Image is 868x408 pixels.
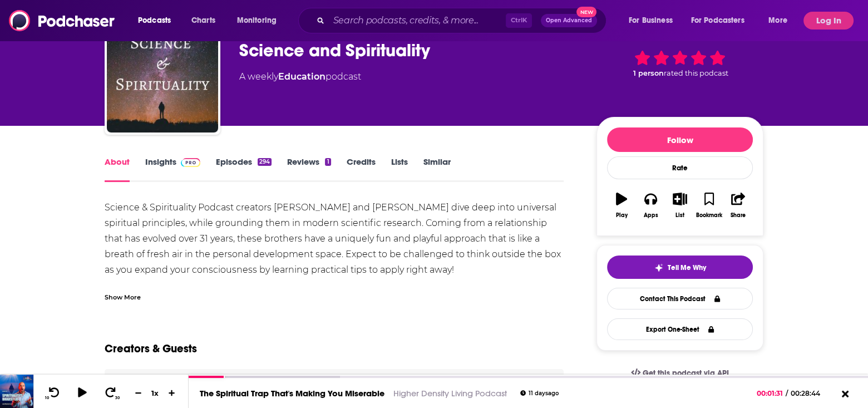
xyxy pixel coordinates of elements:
[107,21,218,132] img: Science and Spirituality
[520,390,559,396] div: 11 days ago
[43,386,64,400] button: 10
[643,368,729,378] span: Get this podcast via API
[607,156,753,179] div: Rate
[761,12,801,30] button: open menu
[541,14,597,27] button: Open AdvancedNew
[309,8,617,33] div: Search podcasts, credits, & more...
[105,342,197,356] h2: Creators & Guests
[138,13,171,28] span: Podcasts
[45,396,49,400] span: 10
[633,69,664,77] span: 1 person
[644,212,658,219] div: Apps
[694,185,723,225] button: Bookmark
[636,185,665,225] button: Apps
[105,200,564,309] div: Science & Spirituality Podcast creators [PERSON_NAME] and [PERSON_NAME] dive deep into universal ...
[675,212,684,219] div: List
[768,13,787,28] span: More
[622,360,738,387] a: Get this podcast via API
[786,389,788,397] span: /
[621,12,687,30] button: open menu
[191,13,215,28] span: Charts
[229,12,291,30] button: open menu
[664,69,728,77] span: rated this podcast
[329,12,506,30] input: Search podcasts, credits, & more...
[287,156,331,182] a: Reviews1
[607,288,753,309] a: Contact This Podcast
[237,13,277,28] span: Monitoring
[654,263,663,272] img: tell me why sparkle
[325,158,331,166] div: 1
[731,212,746,219] div: Share
[101,386,122,400] button: 30
[216,156,272,182] a: Episodes294
[757,389,786,397] span: 00:01:31
[200,388,384,399] a: The Spiritual Trap That's Making You Miserable
[506,13,532,28] span: Ctrl K
[105,156,130,182] a: About
[115,396,120,400] span: 30
[423,156,451,182] a: Similar
[184,12,222,30] a: Charts
[146,389,165,397] div: 1 x
[145,156,200,182] a: InsightsPodchaser Pro
[607,185,636,225] button: Play
[696,212,722,219] div: Bookmark
[629,13,673,28] span: For Business
[607,255,753,279] button: tell me why sparkleTell Me Why
[616,212,628,219] div: Play
[607,318,753,340] button: Export One-Sheet
[181,158,200,167] img: Podchaser Pro
[278,71,325,82] a: Education
[684,12,761,30] button: open menu
[576,7,596,17] span: New
[239,70,361,83] div: A weekly podcast
[391,156,408,182] a: Lists
[393,388,507,399] a: Higher Density Living Podcast
[347,156,376,182] a: Credits
[724,185,753,225] button: Share
[788,389,831,397] span: 00:28:44
[546,18,592,23] span: Open Advanced
[607,127,753,152] button: Follow
[130,12,185,30] button: open menu
[803,12,854,30] button: Log In
[596,29,763,98] div: 1 personrated this podcast
[665,185,694,225] button: List
[9,10,116,31] img: Podchaser - Follow, Share and Rate Podcasts
[258,158,272,166] div: 294
[691,13,744,28] span: For Podcasters
[668,263,706,272] span: Tell Me Why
